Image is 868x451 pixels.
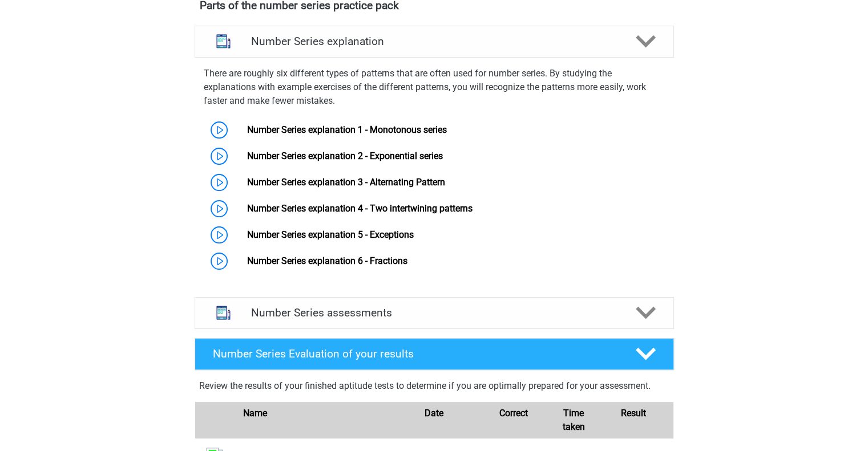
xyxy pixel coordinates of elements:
a: Number Series explanation 3 - Alternating Pattern [247,177,445,188]
p: Review the results of your finished aptitude tests to determine if you are optimally prepared for... [199,379,669,393]
h4: Number Series assessments [251,306,617,319]
a: assessments Number Series assessments [190,297,679,329]
a: Number Series explanation 5 - Exceptions [247,229,414,240]
a: explanations Number Series explanation [190,26,679,58]
img: number series explanations [209,27,238,56]
a: Number Series explanation 1 - Monotonous series [247,124,447,135]
p: There are roughly six different types of patterns that are often used for number series. By study... [204,67,665,108]
h4: Number Series Evaluation of your results [213,347,617,360]
div: Time taken [554,407,594,434]
div: Result [594,407,673,434]
a: Number Series explanation 2 - Exponential series [247,151,443,161]
div: Correct [474,407,554,434]
a: Number Series explanation 6 - Fractions [247,255,407,266]
a: Number Series Evaluation of your results [190,338,679,370]
div: Name [235,407,394,434]
h4: Number Series explanation [251,35,617,48]
a: Number Series explanation 4 - Two intertwining patterns [247,203,473,214]
img: number series assessments [209,298,238,327]
div: Date [394,407,474,434]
